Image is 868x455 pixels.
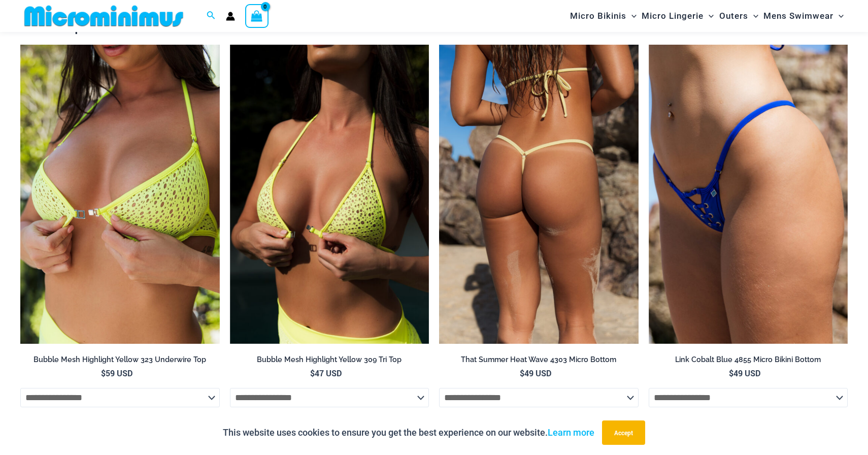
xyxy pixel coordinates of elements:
[719,3,748,29] span: Outers
[230,45,429,344] a: Bubble Mesh Highlight Yellow 309 Tri Top 5404 Skirt 02Bubble Mesh Highlight Yellow 309 Tri Top 46...
[763,3,833,29] span: Mens Swimwear
[548,427,594,438] a: Learn more
[717,3,761,29] a: OutersMenu ToggleMenu Toggle
[310,368,315,378] span: $
[226,12,235,21] a: Account icon link
[207,10,216,22] a: Search icon link
[566,2,848,30] nav: Site Navigation
[101,368,132,378] bdi: 59 USD
[761,3,846,29] a: Mens SwimwearMenu ToggleMenu Toggle
[223,425,594,440] p: This website uses cookies to ensure you get the best experience on our website.
[639,3,716,29] a: Micro LingerieMenu ToggleMenu Toggle
[20,5,187,27] img: MM SHOP LOGO FLAT
[704,3,714,29] span: Menu Toggle
[649,45,848,344] a: Link Cobalt Blue 4855 Bottom 01Link Cobalt Blue 4855 Bottom 02Link Cobalt Blue 4855 Bottom 02
[649,355,848,365] h2: Link Cobalt Blue 4855 Micro Bikini Bottom
[570,3,626,29] span: Micro Bikinis
[20,355,220,368] a: Bubble Mesh Highlight Yellow 323 Underwire Top
[310,368,342,378] bdi: 47 USD
[245,4,269,27] a: View Shopping Cart, empty
[20,45,220,344] img: Bubble Mesh Highlight Yellow 323 Underwire Top 01
[439,355,639,368] a: That Summer Heat Wave 4303 Micro Bottom
[602,420,645,445] button: Accept
[230,45,429,344] img: Bubble Mesh Highlight Yellow 309 Tri Top 5404 Skirt 02
[833,3,844,29] span: Menu Toggle
[649,355,848,368] a: Link Cobalt Blue 4855 Micro Bikini Bottom
[642,3,704,29] span: Micro Lingerie
[567,3,639,29] a: Micro BikinisMenu ToggleMenu Toggle
[520,368,524,378] span: $
[101,368,106,378] span: $
[439,355,639,365] h2: That Summer Heat Wave 4303 Micro Bottom
[230,355,429,368] a: Bubble Mesh Highlight Yellow 309 Tri Top
[439,45,639,344] img: That Summer Heat Wave Micro Bottom 02
[20,45,220,344] a: Bubble Mesh Highlight Yellow 323 Underwire Top 01Bubble Mesh Highlight Yellow 323 Underwire Top 4...
[520,368,551,378] bdi: 49 USD
[729,368,733,378] span: $
[649,45,848,344] img: Link Cobalt Blue 4855 Bottom 01
[729,368,760,378] bdi: 49 USD
[626,3,637,29] span: Menu Toggle
[439,45,639,344] a: That Summer Heat Wave Micro Bottom 01That Summer Heat Wave Micro Bottom 02That Summer Heat Wave M...
[230,355,429,365] h2: Bubble Mesh Highlight Yellow 309 Tri Top
[20,355,220,365] h2: Bubble Mesh Highlight Yellow 323 Underwire Top
[748,3,758,29] span: Menu Toggle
